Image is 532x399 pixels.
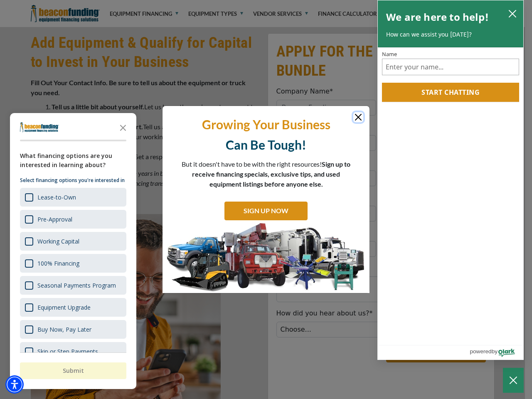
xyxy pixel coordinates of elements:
div: Lease-to-Own [20,188,126,207]
span: Sign up to receive financing specials, exclusive tips, and used equipment listings before anyone ... [192,160,350,188]
button: Submit [20,362,126,379]
div: Pre-Approval [37,215,72,223]
button: Close Chatbox [503,368,524,393]
label: Name [382,52,519,57]
div: Skip or Step Payments [20,342,126,361]
p: How can we assist you [DATE]? [386,30,515,39]
div: Pre-Approval [20,210,126,229]
span: powered [470,346,491,357]
div: Lease-to-Own [37,193,76,201]
p: Growing Your Business [169,116,363,133]
img: Company logo [20,122,59,132]
div: Working Capital [20,232,126,251]
div: Seasonal Payments Program [20,276,126,295]
p: Select financing options you're interested in [20,176,126,185]
div: 100% Financing [37,259,79,267]
div: Survey [10,113,136,389]
p: Can Be Tough! [169,137,363,153]
a: SIGN UP NOW [224,202,308,220]
span: by [492,346,498,357]
button: Close [353,112,363,122]
div: Skip or Step Payments [37,347,98,355]
button: Start chatting [382,83,519,102]
button: close chatbox [506,7,519,19]
div: Accessibility Menu [5,375,24,394]
div: Equipment Upgrade [20,298,126,317]
div: 100% Financing [20,254,126,273]
div: What financing options are you interested in learning about? [20,151,126,170]
a: Powered by Olark [470,345,523,360]
img: subscribe-modal.jpg [163,222,369,293]
div: Working Capital [37,237,79,245]
p: But it doesn't have to be with the right resources! [181,159,351,189]
div: Buy Now, Pay Later [20,320,126,339]
div: Seasonal Payments Program [37,281,116,289]
h2: We are here to help! [386,9,489,25]
button: Close the survey [115,119,131,135]
input: Name [382,59,519,75]
div: Buy Now, Pay Later [37,325,91,333]
div: Equipment Upgrade [37,303,91,311]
